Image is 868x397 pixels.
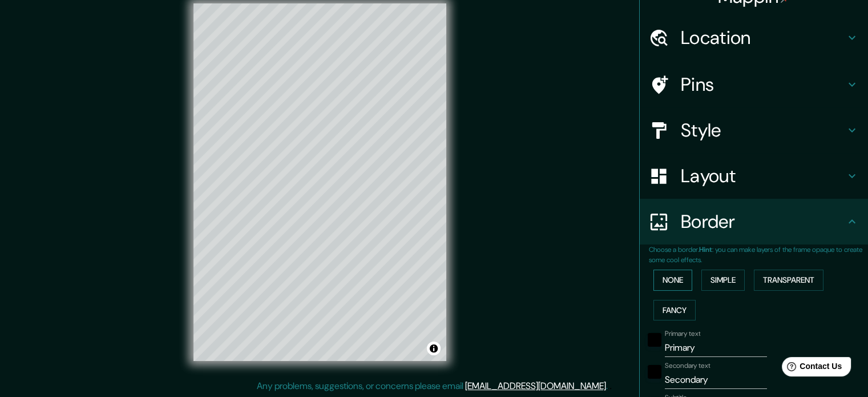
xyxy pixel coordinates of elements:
h4: Pins [681,73,845,96]
button: None [653,270,692,291]
button: Toggle attribution [427,342,441,355]
h4: Border [681,210,845,233]
b: Hint [699,245,712,254]
a: [EMAIL_ADDRESS][DOMAIN_NAME] [465,380,606,392]
button: Transparent [754,270,823,291]
div: . [609,379,612,393]
button: Fancy [653,300,696,321]
div: Border [640,199,868,244]
p: Any problems, suggestions, or concerns please email . [257,379,608,393]
label: Primary text [665,329,700,339]
div: . [608,379,609,393]
div: Pins [640,62,868,107]
button: Simple [701,270,745,291]
div: Layout [640,153,868,199]
div: Location [640,15,868,61]
button: black [648,333,661,347]
iframe: Help widget launcher [766,352,855,384]
label: Secondary text [665,361,710,371]
h4: Layout [681,165,845,187]
div: Style [640,107,868,153]
button: black [648,365,661,379]
h4: Style [681,119,845,142]
h4: Location [681,26,845,49]
p: Choose a border. : you can make layers of the frame opaque to create some cool effects. [649,244,868,265]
